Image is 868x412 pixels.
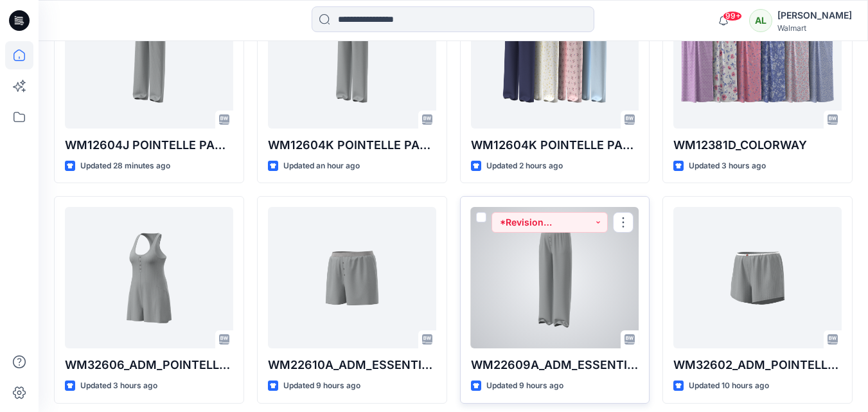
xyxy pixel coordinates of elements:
p: Updated 28 minutes ago [80,159,170,173]
p: Updated an hour ago [283,159,360,173]
div: AL [749,9,772,32]
p: WM12604J POINTELLE PANT-FAUX FLY & BUTTONS + PICOT [65,136,233,154]
a: WM22610A_ADM_ESSENTIALS SHORT [268,207,436,348]
p: Updated 9 hours ago [283,379,360,393]
p: WM22610A_ADM_ESSENTIALS SHORT [268,356,436,374]
p: WM32602_ADM_POINTELLE SHORT [673,356,842,374]
a: WM32602_ADM_POINTELLE SHORT [673,207,842,348]
p: Updated 10 hours ago [689,379,769,393]
a: WM22609A_ADM_ESSENTIALS LONG PANT [471,207,639,348]
p: WM12604K POINTELLE PANT - w/ PICOT [268,136,436,154]
a: WM32606_ADM_POINTELLE ROMPER [65,207,233,348]
p: WM22609A_ADM_ESSENTIALS LONG PANT [471,356,639,374]
p: Updated 9 hours ago [486,379,563,393]
p: WM32606_ADM_POINTELLE ROMPER [65,356,233,374]
div: Walmart [777,23,852,33]
div: [PERSON_NAME] [777,8,852,23]
p: Updated 3 hours ago [689,159,766,173]
p: WM12604K POINTELLE PANT - w/ PICOT_COLORWAY [471,136,639,154]
p: WM12381D_COLORWAY [673,136,842,154]
p: Updated 2 hours ago [486,159,563,173]
p: Updated 3 hours ago [80,379,157,393]
span: 99+ [723,11,742,21]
